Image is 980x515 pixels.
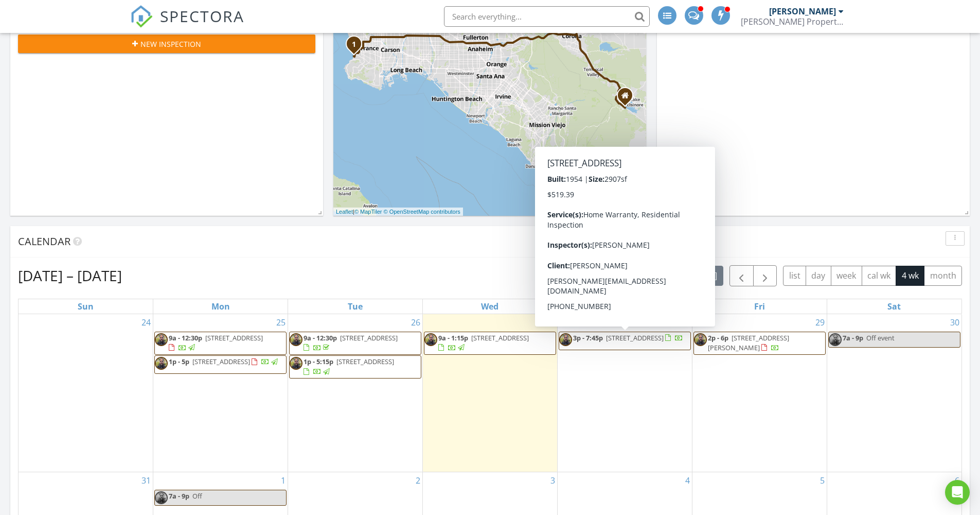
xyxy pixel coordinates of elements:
td: Go to August 25, 2025 [153,314,288,472]
a: 9a - 1:15p [STREET_ADDRESS] [424,332,556,355]
a: 2p - 6p [STREET_ADDRESS][PERSON_NAME] [708,333,789,352]
i: 1 [352,41,356,48]
span: 2p - 6p [708,333,728,342]
a: 2p - 6p [STREET_ADDRESS][PERSON_NAME] [693,332,826,355]
span: Off [192,491,202,501]
a: © MapTiler [354,209,382,215]
span: 1p - 5p [169,357,189,366]
a: Go to September 1, 2025 [279,472,288,489]
span: New Inspection [140,39,201,49]
a: Go to August 27, 2025 [544,314,557,331]
td: Go to August 26, 2025 [288,314,423,472]
a: Go to August 26, 2025 [409,314,422,331]
a: 9a - 1:15p [STREET_ADDRESS] [438,333,529,352]
a: Thursday [615,299,635,314]
button: day [806,266,831,286]
div: | [333,208,463,216]
span: 9a - 1:15p [438,333,468,342]
a: Leaflet [336,209,353,215]
span: Off event [866,333,895,342]
span: [STREET_ADDRESS] [336,357,394,366]
span: 9a - 12:30p [169,333,202,342]
a: 1p - 5:15p [STREET_ADDRESS] [304,357,394,376]
span: [STREET_ADDRESS] [471,333,529,342]
a: 1p - 5:15p [STREET_ADDRESS] [289,355,421,379]
a: Tuesday [346,299,365,314]
div: 16370 Grand Ave, Lake Elsinore Ca 92530 [625,95,631,101]
a: 9a - 12:30p [STREET_ADDRESS] [169,333,263,352]
a: © OpenStreetMap contributors [384,209,460,215]
span: [STREET_ADDRESS] [192,357,250,366]
a: Sunday [76,299,96,314]
span: SPECTORA [160,5,244,27]
button: week [831,266,862,286]
div: 320 Calle Miramar, Redondo Beach, CA 90277 [354,44,360,50]
img: img_7684.jpeg [694,333,707,346]
a: Go to August 30, 2025 [948,314,961,331]
span: [STREET_ADDRESS] [340,333,398,342]
span: 9a - 12:30p [304,333,337,342]
a: Go to August 28, 2025 [679,314,692,331]
a: 9a - 12:30p [STREET_ADDRESS] [304,333,398,352]
a: Friday [752,299,767,314]
a: 9a - 12:30p [STREET_ADDRESS] [154,332,287,355]
img: img_7684.jpeg [829,333,842,346]
a: 3p - 7:45p [STREET_ADDRESS] [573,333,683,342]
a: 9a - 12:30p [STREET_ADDRESS] [289,332,421,355]
td: Go to August 27, 2025 [423,314,558,472]
input: Search everything... [444,6,650,27]
a: Go to August 24, 2025 [139,314,153,331]
a: SPECTORA [130,14,244,36]
a: Monday [209,299,232,314]
img: img_7684.jpeg [155,333,168,346]
img: img_7684.jpeg [290,333,302,346]
img: img_7684.jpeg [155,357,168,370]
span: 7a - 9p [843,333,863,342]
button: New Inspection [18,35,315,53]
a: Go to September 2, 2025 [414,472,422,489]
a: Go to August 25, 2025 [274,314,288,331]
a: 3p - 7:45p [STREET_ADDRESS] [559,332,691,350]
button: 4 wk [896,266,924,286]
a: 1p - 5p [STREET_ADDRESS] [154,355,287,374]
td: Go to August 30, 2025 [827,314,961,472]
img: img_7684.jpeg [559,333,572,346]
span: [STREET_ADDRESS] [606,333,664,342]
a: Saturday [885,299,903,314]
span: [STREET_ADDRESS] [205,333,263,342]
button: [DATE] [686,266,723,286]
div: Webb Property Inspection [741,16,844,27]
a: Go to September 5, 2025 [818,472,827,489]
img: img_7684.jpeg [424,333,437,346]
span: 7a - 9p [169,491,189,501]
h2: [DATE] – [DATE] [18,265,122,286]
a: 1p - 5p [STREET_ADDRESS] [169,357,279,366]
button: month [924,266,962,286]
a: Go to September 3, 2025 [548,472,557,489]
button: Next [753,265,777,286]
td: Go to August 28, 2025 [557,314,692,472]
img: The Best Home Inspection Software - Spectora [130,5,153,28]
a: Go to August 31, 2025 [139,472,153,489]
div: [PERSON_NAME] [769,6,836,16]
span: [STREET_ADDRESS][PERSON_NAME] [708,333,789,352]
button: list [783,266,806,286]
a: Go to September 6, 2025 [953,472,961,489]
span: Calendar [18,234,70,248]
span: 1p - 5:15p [304,357,333,366]
a: Go to August 29, 2025 [813,314,827,331]
a: Go to September 4, 2025 [683,472,692,489]
img: img_7684.jpeg [290,357,302,370]
img: img_7684.jpeg [155,491,168,504]
td: Go to August 29, 2025 [692,314,827,472]
a: Wednesday [479,299,501,314]
button: Previous [729,265,754,286]
button: cal wk [862,266,897,286]
div: Open Intercom Messenger [945,480,970,505]
td: Go to August 24, 2025 [19,314,153,472]
span: 3p - 7:45p [573,333,603,342]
